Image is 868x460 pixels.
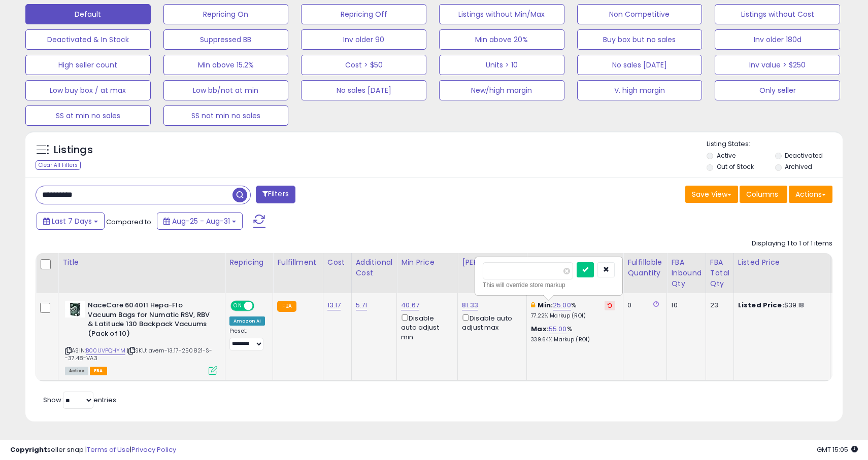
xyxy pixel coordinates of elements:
[439,29,564,50] button: Min above 20%
[229,328,265,350] div: Preset:
[715,80,840,100] button: Only seller
[531,301,615,320] div: %
[685,186,738,203] button: Save View
[172,216,230,226] span: Aug-25 - Aug-31
[789,186,832,203] button: Actions
[356,300,368,310] a: 5.71
[439,55,564,75] button: Units > 10
[746,189,778,199] span: Columns
[401,300,419,310] a: 40.67
[163,55,289,75] button: Min above 15.2%
[229,316,265,326] div: Amazon AI
[462,312,519,332] div: Disable auto adjust max
[163,105,289,126] button: SS not min no sales
[301,29,426,50] button: Inv older 90
[25,80,151,100] button: Low buy box / at max
[229,257,269,268] div: Repricing
[65,301,85,317] img: 41F4jY2E4sL._SL40_.jpg
[715,29,840,50] button: Inv older 180d
[577,55,703,75] button: No sales [DATE]
[738,301,822,310] div: $39.18
[25,29,151,50] button: Deactivated & In Stock
[65,367,88,375] span: All listings currently available for purchase on Amazon
[740,186,787,203] button: Columns
[10,445,176,455] div: seller snap | |
[131,445,176,454] a: Privacy Policy
[707,139,842,149] p: Listing States:
[65,346,213,362] span: | SKU: avern-13.17-250821-S--37.48-VA3
[671,257,702,289] div: FBA inbound Qty
[738,257,826,268] div: Listed Price
[577,4,703,24] button: Non Competitive
[327,300,341,310] a: 13.17
[163,80,289,100] button: Low bb/not at min
[401,312,450,342] div: Disable auto adjust min
[327,257,347,268] div: Cost
[301,80,426,100] button: No sales [DATE]
[577,80,703,100] button: V. high margin
[401,257,453,268] div: Min Price
[256,186,295,203] button: Filters
[608,303,612,308] i: Revert to store-level Min Markup
[531,325,615,343] div: %
[157,213,243,230] button: Aug-25 - Aug-31
[785,162,812,171] label: Archived
[627,301,659,310] div: 0
[483,280,615,290] div: This will override store markup
[277,301,296,312] small: FBA
[88,301,211,341] b: NaceCare 604011 Hepa-Flo Vacuum Bags for Numatic RSV, RBV & Latitude 130 Backpack Vacuums (Pack o...
[106,217,153,227] span: Compared to:
[671,301,698,310] div: 10
[36,160,81,170] div: Clear All Filters
[717,151,736,160] label: Active
[549,324,567,334] a: 55.00
[253,302,269,310] span: OFF
[439,80,564,100] button: New/high margin
[10,445,47,454] strong: Copyright
[25,105,151,126] button: SS at min no sales
[439,4,564,24] button: Listings without Min/Max
[90,367,107,375] span: FBA
[52,216,92,226] span: Last 7 Days
[301,55,426,75] button: Cost > $50
[785,151,823,160] label: Deactivated
[37,213,105,230] button: Last 7 Days
[715,4,840,24] button: Listings without Cost
[65,301,217,374] div: ASIN:
[553,300,571,310] a: 25.00
[531,302,535,308] i: This overrides the store level min markup for this listing
[577,29,703,50] button: Buy box but no sales
[710,301,726,310] div: 23
[527,253,623,293] th: The percentage added to the cost of goods (COGS) that forms the calculator for Min & Max prices.
[752,239,832,249] div: Displaying 1 to 1 of 1 items
[710,257,729,289] div: FBA Total Qty
[87,445,130,454] a: Terms of Use
[627,257,662,278] div: Fulfillable Quantity
[715,55,840,75] button: Inv value > $250
[738,300,784,310] b: Listed Price:
[25,4,151,24] button: Default
[62,257,221,268] div: Title
[54,143,93,157] h5: Listings
[301,4,426,24] button: Repricing Off
[163,29,289,50] button: Suppressed BB
[462,300,478,310] a: 81.33
[231,302,244,310] span: ON
[277,257,318,268] div: Fulfillment
[717,162,754,171] label: Out of Stock
[356,257,393,278] div: Additional Cost
[163,4,289,24] button: Repricing On
[538,300,553,310] b: Min:
[43,395,116,405] span: Show: entries
[817,445,858,454] span: 2025-09-8 15:05 GMT
[462,257,522,268] div: [PERSON_NAME]
[86,346,125,355] a: B00UVPQHYM
[531,336,615,343] p: 339.64% Markup (ROI)
[25,55,151,75] button: High seller count
[531,312,615,320] p: 77.22% Markup (ROI)
[531,324,549,334] b: Max:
